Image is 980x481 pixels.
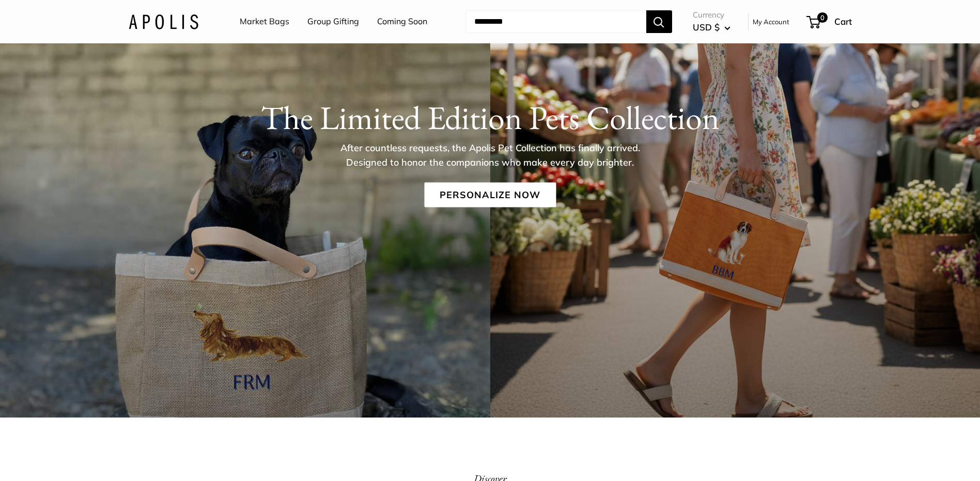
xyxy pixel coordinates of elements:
[307,14,359,29] a: Group Gifting
[466,10,646,33] input: Search...
[834,16,852,27] span: Cart
[424,182,556,207] a: Personalize Now
[693,22,720,33] span: USD $
[693,8,730,22] span: Currency
[129,14,198,29] img: Apolis
[322,140,658,169] p: After countless requests, the Apolis Pet Collection has finally arrived. Designed to honor the co...
[377,14,427,29] a: Coming Soon
[807,13,852,30] a: 0 Cart
[240,14,289,29] a: Market Bags
[693,19,730,36] button: USD $
[646,10,672,33] button: Search
[753,15,789,28] a: My Account
[129,98,852,137] h1: The Limited Edition Pets Collection
[817,12,827,23] span: 0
